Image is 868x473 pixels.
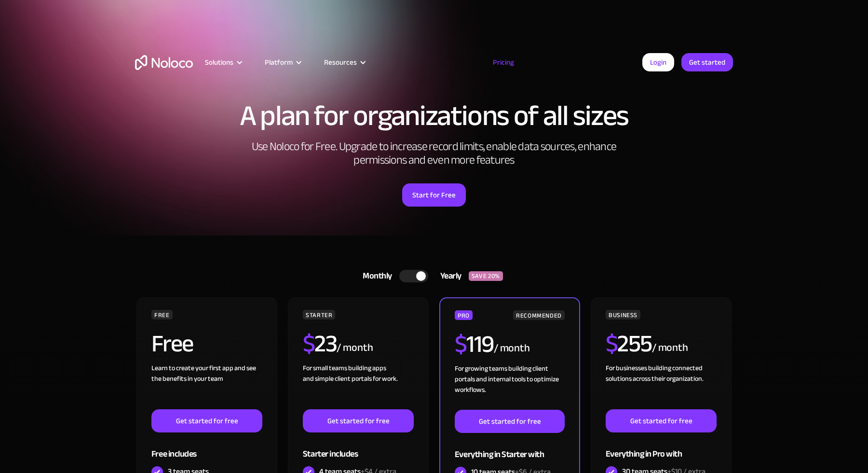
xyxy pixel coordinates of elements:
[324,56,357,69] div: Resources
[606,332,652,356] h2: 255
[351,269,399,283] div: Monthly
[303,310,335,320] div: STARTER
[193,56,253,69] div: Solutions
[312,56,376,69] div: Resources
[455,332,494,356] h2: 119
[303,409,414,432] a: Get started for free
[337,340,373,356] div: / month
[205,56,233,69] div: Solutions
[151,409,262,432] a: Get started for free
[652,340,688,356] div: / month
[455,410,565,433] a: Get started for free
[303,321,315,366] span: $
[135,55,193,70] a: home
[241,140,627,167] h2: Use Noloco for Free. Upgrade to increase record limits, enable data sources, enhance permissions ...
[428,269,469,283] div: Yearly
[455,310,473,320] div: PRO
[151,432,262,464] div: Free includes
[303,332,337,356] h2: 23
[481,56,526,69] a: Pricing
[606,321,618,366] span: $
[151,332,193,356] h2: Free
[303,363,414,409] div: For small teams building apps and simple client portals for work. ‍
[469,271,503,281] div: SAVE 20%
[513,310,565,320] div: RECOMMENDED
[681,53,733,71] a: Get started
[455,363,565,410] div: For growing teams building client portals and internal tools to optimize workflows.
[253,56,312,69] div: Platform
[455,321,467,367] span: $
[606,363,717,409] div: For businesses building connected solutions across their organization. ‍
[402,183,466,207] a: Start for Free
[494,341,530,356] div: / month
[606,409,717,432] a: Get started for free
[151,310,173,320] div: FREE
[135,101,733,130] h1: A plan for organizations of all sizes
[303,432,414,464] div: Starter includes
[642,53,674,71] a: Login
[606,432,717,464] div: Everything in Pro with
[455,433,565,464] div: Everything in Starter with
[151,363,262,409] div: Learn to create your first app and see the benefits in your team ‍
[606,310,640,320] div: BUSINESS
[265,56,293,69] div: Platform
